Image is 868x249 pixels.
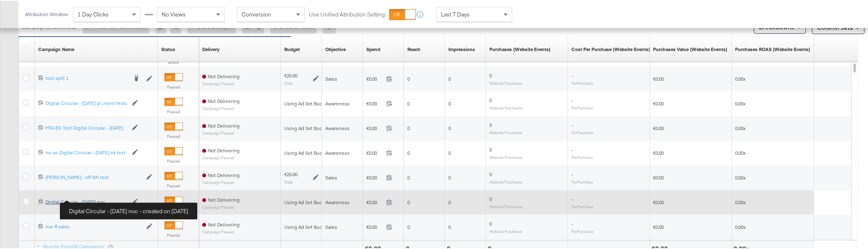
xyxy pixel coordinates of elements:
[736,223,746,229] span: 0.00x
[325,198,349,205] span: Awareness
[736,100,746,106] span: 0.00x
[284,170,297,177] div: €25.00
[202,105,240,110] sub: Campaign Paused
[325,174,337,180] span: Sales
[325,124,349,130] span: Awareness
[407,100,410,106] span: 0
[571,170,573,177] span: -
[46,74,128,82] a: test split 1
[489,203,523,208] sub: Website Purchases
[162,10,186,17] span: No Views
[489,170,492,177] span: 0
[309,10,386,18] label: Use Unified Attribution Setting:
[448,75,451,81] span: 0
[325,45,346,52] div: Objective
[489,96,492,102] span: 0
[325,223,337,229] span: Sales
[571,195,573,201] span: -
[46,198,128,205] a: Digital Circular - [DATE] noc
[202,179,240,184] sub: Campaign Paused
[653,45,728,52] a: The total value of the purchase actions tracked by your Custom Audience pixel on your website aft...
[164,133,183,138] label: Paused
[571,220,573,226] span: -
[202,45,219,52] a: Reflects the ability of your Ad Campaign to achieve delivery based on ad states, schedule and bud...
[407,75,410,81] span: 0
[202,45,219,52] div: Delivery
[448,45,475,52] div: Impressions
[208,72,240,79] span: Not Delivering
[161,45,175,52] a: Shows the current state of your Ad Campaign.
[653,100,664,106] span: €0.00
[407,124,410,130] span: 0
[736,149,746,155] span: 0.00x
[366,100,383,106] span: €0.00
[46,124,128,130] div: MTA EK Test Digital Circular - [DATE]
[242,10,271,17] span: Conversion
[571,179,593,184] sub: Per Purchase
[489,121,492,127] span: 0
[407,198,410,205] span: 0
[448,124,451,130] span: 0
[46,99,128,106] a: Digital Circular - [DATE] pl...ment tests
[208,221,240,227] span: Not Delivering
[571,96,573,102] span: -
[653,45,728,52] div: Purchases Value (Website Events)
[46,124,128,131] a: MTA EK Test Digital Circular - [DATE]
[38,45,74,52] div: Campaign Name
[325,149,349,155] span: Awareness
[202,155,240,159] sub: Campaign Paused
[571,45,650,52] div: Cost Per Purchase (Website Events)
[448,100,451,106] span: 0
[46,173,142,180] a: [PERSON_NAME] - off 5th test
[325,45,346,52] a: Your campaign's objective.
[571,105,593,109] sub: Per Purchase
[46,223,142,230] a: live ff sales
[489,105,523,109] sub: Website Purchases
[164,232,183,237] label: Paused
[164,108,183,114] label: Paused
[448,45,475,52] a: The number of times your ad was served. On mobile apps an ad is counted as served the first time ...
[46,99,128,106] div: Digital Circular - [DATE] pl...ment tests
[407,45,420,52] a: The number of people your ad was served to.
[164,207,183,212] label: Paused
[366,75,383,81] span: €0.00
[366,124,383,130] span: €0.00
[208,122,240,128] span: Not Delivering
[736,45,811,52] a: The total value of the purchase actions divided by spend tracked by your Custom Audience pixel on...
[407,223,410,229] span: 0
[407,174,410,180] span: 0
[489,154,523,159] sub: Website Purchases
[46,74,128,81] div: test split 1
[489,195,492,201] span: 0
[653,198,664,205] span: €0.00
[366,149,383,155] span: €0.00
[284,72,297,78] div: €25.00
[78,10,109,17] span: 1 Day Clicks
[202,204,240,209] sub: Campaign Paused
[489,179,523,184] sub: Website Purchases
[38,45,74,52] a: Your campaign name.
[284,124,330,131] div: Using Ad Set Budget
[571,203,593,208] sub: Per Purchase
[736,198,746,205] span: 0.00x
[284,80,293,85] sub: Daily
[161,45,175,52] div: Status
[653,223,664,229] span: €0.00
[653,174,664,180] span: €0.00
[202,229,240,233] sub: Campaign Paused
[736,75,746,81] span: 0.00x
[571,146,573,152] span: -
[489,45,550,52] div: Purchases (Website Events)
[571,154,593,159] sub: Per Purchase
[489,72,492,78] span: 0
[325,100,349,106] span: Awareness
[284,45,300,52] div: Budget
[366,45,380,52] a: The total amount spent to date.
[489,220,492,226] span: 0
[284,198,330,205] div: Using Ad Set Budget
[202,130,240,135] sub: Campaign Paused
[284,223,330,230] div: Using Ad Set Budget
[736,124,746,130] span: 0.00x
[25,11,69,16] div: Attribution Window:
